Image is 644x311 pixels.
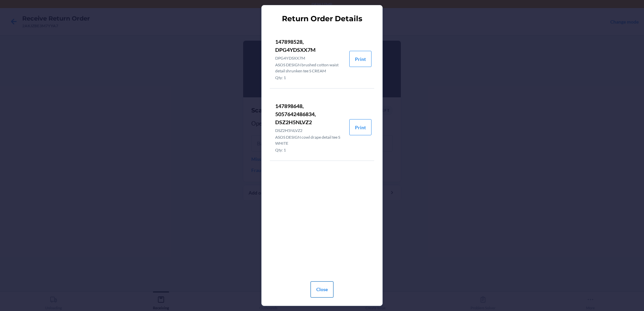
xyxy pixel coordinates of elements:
[275,147,344,153] p: Qty: 1
[349,119,372,135] button: Print
[275,75,344,81] p: Qty: 1
[275,38,344,54] p: 147898528, DPG4YDSXX7M
[275,55,344,61] p: DPG4YDSXX7M
[275,102,344,126] p: 147898648, 5057642486834, DSZ2H5NLVZ2
[275,134,344,146] p: ASOS DESIGN cowl drape detail tee S WHITE
[311,281,333,298] button: Close
[349,51,372,67] button: Print
[282,13,362,24] h2: Return Order Details
[275,62,344,74] p: ASOS DESIGN brushed cotton waist detail shrunken tee S CREAM
[275,128,344,134] p: DSZ2H5NLVZ2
